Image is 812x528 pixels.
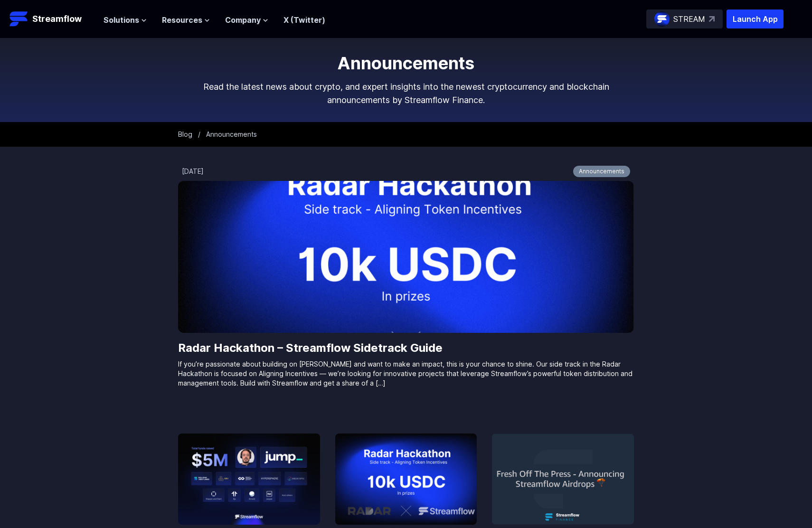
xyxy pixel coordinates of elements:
img: Radar Hackathon – Streamflow Sidetrack Guide [335,434,477,525]
p: Read the latest news about crypto, and expert insights into the newest cryptocurrency and blockch... [178,80,634,107]
a: Announcements [573,166,630,177]
button: Launch App [727,9,784,28]
a: STREAM [646,9,723,28]
span: Resources [162,14,202,26]
button: Company [225,14,268,26]
span: / [198,130,200,138]
img: Radar Hackathon – Streamflow Sidetrack Guide [178,181,634,333]
img: Fresh of the press: Announcing Streamflow Airdrops 🪂 [492,434,634,525]
a: X (Twitter) [283,15,325,25]
div: [DATE] [182,167,204,176]
span: Company [225,14,261,26]
p: Streamflow [32,12,82,26]
img: streamflow-logo-circle.png [654,11,670,27]
p: If you’re passionate about building on [PERSON_NAME] and want to make an impact, this is your cha... [178,359,634,388]
button: Resources [162,14,210,26]
img: top-right-arrow.svg [709,16,715,22]
h1: Announcements [178,54,634,73]
a: Blog [178,130,192,138]
a: Radar Hackathon – Streamflow Sidetrack Guide [178,340,634,356]
img: Streamflow Logo [9,9,28,28]
span: Solutions [104,14,139,26]
img: Streamflow’s latest fundraise: $5M in total funding. [178,434,320,525]
a: Streamflow [9,9,94,28]
span: Announcements [206,130,257,138]
button: Solutions [104,14,147,26]
p: STREAM [673,13,705,25]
